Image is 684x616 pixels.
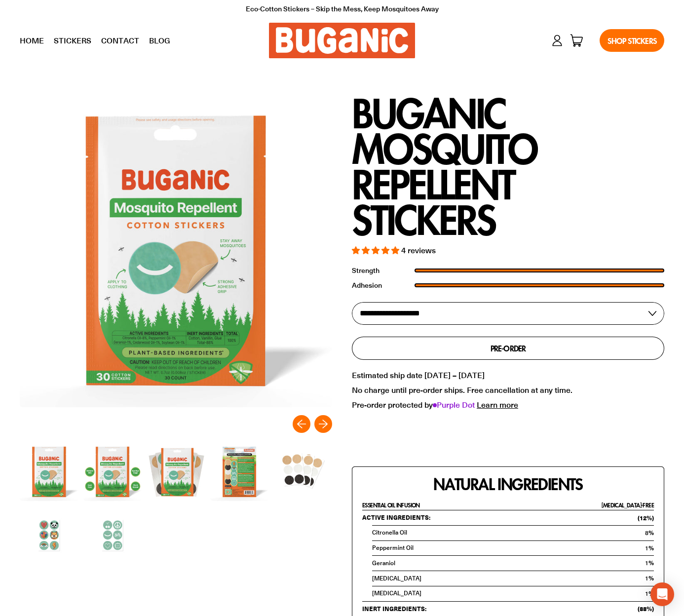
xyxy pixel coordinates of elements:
[362,513,430,522] strong: ACTIVE INGREDIENTS:
[648,558,654,567] strong: %
[645,589,654,598] span: 1
[648,543,654,552] strong: %
[96,28,144,53] a: Contact
[352,280,415,290] h4: Adhesion
[352,399,664,410] p: Pre-order protected by
[650,582,674,606] div: Open Intercom Messenger
[372,544,414,552] span: Peppermint Oil
[638,604,654,613] span: (88%)
[645,559,654,568] span: 1
[433,399,475,410] span: Purple Dot
[352,370,664,381] p: Estimated ship date [DATE] – [DATE]
[362,502,420,508] span: Essential Oil infusion
[648,574,654,582] strong: %
[352,95,664,237] h1: Buganic Mosquito Repellent Stickers
[638,513,654,522] span: (12%)
[372,529,407,537] span: Citronella Oil
[433,472,583,495] strong: Natural Ingredients
[401,245,436,255] span: 4 reviews
[645,544,654,553] span: 1
[645,574,654,583] span: 1
[147,443,205,501] img: Buganic Mosquito Repellent Stickers
[49,28,96,53] a: Stickers
[352,245,401,255] span: 5.00 stars
[372,575,421,583] span: [MEDICAL_DATA]
[352,337,664,359] button: Add to cart
[372,559,395,568] span: Geraniol
[477,399,518,410] span: Learn more
[362,604,426,613] strong: INERT INGREDIENTS:
[144,28,175,53] a: Blog
[602,502,654,508] span: [MEDICAL_DATA]-free
[415,283,664,287] div: 100%
[20,443,78,501] img: Buganic Mosquito Repellent Stickers
[600,29,664,52] a: Shop Stickers
[20,95,332,407] img: Buganic Mosquito Repellent Stickers
[15,28,49,53] a: Home
[352,385,664,395] p: No charge until pre-order ships. Free cancellation at any time.
[83,506,142,565] img: Buganic Mosquito Repellent Stickers
[648,528,654,537] strong: %
[648,589,654,598] strong: %
[352,266,415,275] h4: Strength
[372,589,421,598] span: [MEDICAL_DATA]
[20,506,78,565] img: Buganic Mosquito Repellent Stickers
[83,443,142,501] img: Buganic Mosquito Repellent Stickers
[273,443,332,501] img: Buganic Mosquito Repellent Stickers
[415,269,664,272] div: 100%
[269,23,415,58] img: Buganic
[210,443,269,501] img: Buganic Mosquito Repellent Stickers
[645,529,654,538] span: 8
